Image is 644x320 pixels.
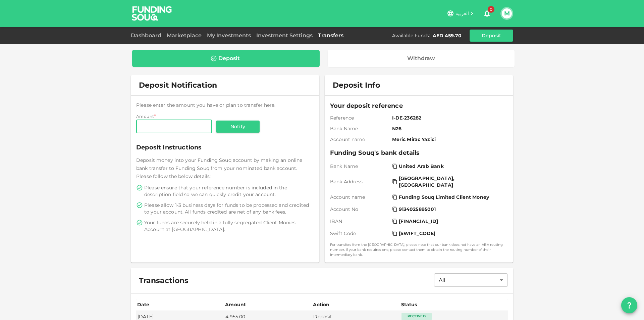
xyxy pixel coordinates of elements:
[216,121,260,133] button: Notify
[131,32,164,39] a: Dashboard
[144,202,313,215] span: Please allow 1-3 business days for funds to be processed and credited to your account. All funds ...
[502,8,512,18] button: M
[333,81,380,90] span: Deposit Info
[204,32,254,39] a: My Investments
[330,230,389,237] span: Swift Code
[488,6,494,13] span: 0
[136,102,276,108] span: Please enter the amount you have or plan to transfer here.
[218,55,240,62] div: Deposit
[330,178,389,185] span: Bank Address
[470,30,513,42] button: Deposit
[330,115,389,121] span: Reference
[330,136,389,143] span: Account name
[330,125,389,132] span: Bank Name
[621,297,637,313] button: question
[136,143,314,152] span: Deposit Instructions
[392,136,505,143] span: Meric Mirac Yazici
[136,120,212,133] input: amount
[330,206,389,213] span: Account No
[144,219,313,233] span: Your funds are securely held in a fully segregated Client Monies Account at [GEOGRAPHIC_DATA].
[136,157,302,179] span: Deposit money into your Funding Souq account by making an online bank transfer to Funding Souq fr...
[399,194,489,200] span: Funding Souq Limited Client Money
[328,50,515,67] a: Withdraw
[392,125,505,132] span: N26
[330,194,389,200] span: Account name
[225,301,246,309] div: Amount
[330,163,389,170] span: Bank Name
[399,230,436,237] span: [SWIFT_CODE]
[330,148,508,157] span: Funding Souq's bank details
[401,301,418,309] div: Status
[139,276,189,285] span: Transactions
[164,32,204,39] a: Marketplace
[313,301,330,309] div: Action
[399,206,436,213] span: 9134025895001
[139,81,217,90] span: Deposit Notification
[434,273,508,287] div: All
[132,50,320,67] a: Deposit
[137,301,151,309] div: Date
[407,55,435,62] div: Withdraw
[315,32,346,39] a: Transfers
[136,114,154,119] span: Amount
[455,10,469,16] span: العربية
[392,32,430,39] div: Available Funds :
[254,32,315,39] a: Investment Settings
[399,218,438,225] span: [FINANCIAL_ID]
[330,218,389,225] span: IBAN
[330,101,508,110] span: Your deposit reference
[399,163,444,170] span: United Arab Bank
[401,313,432,320] div: Received
[330,242,508,257] small: For transfers from the [GEOGRAPHIC_DATA], please note that our bank does not have an ABA routing ...
[144,184,313,198] span: Please ensure that your reference number is included in the description field so we can quickly c...
[392,115,505,121] span: I-DE-236282
[480,7,494,20] button: 0
[433,32,462,39] div: AED 459.70
[399,175,504,188] span: [GEOGRAPHIC_DATA], [GEOGRAPHIC_DATA]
